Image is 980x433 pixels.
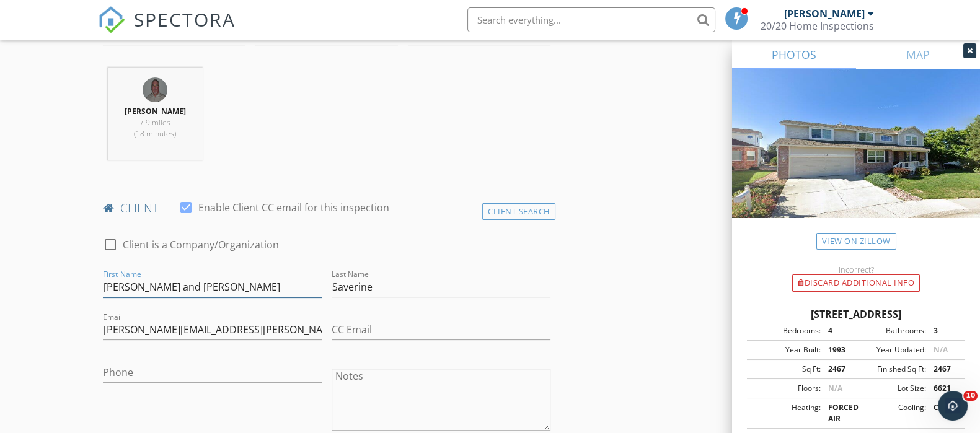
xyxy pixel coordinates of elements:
span: SPECTORA [134,6,236,32]
a: View on Zillow [816,233,896,250]
div: Bedrooms: [751,325,821,336]
div: [STREET_ADDRESS] [747,307,965,321]
a: MAP [856,40,980,69]
span: 7.9 miles [139,117,170,128]
input: Search everything... [467,7,715,32]
h4: client [103,200,550,216]
div: 3 [926,325,961,336]
div: 20/20 Home Inspections [761,20,874,32]
span: N/A [828,383,842,393]
div: 6621 [926,383,961,394]
div: Basement [408,29,455,40]
div: Finished Sq Ft: [856,364,926,375]
div: [PERSON_NAME] [784,7,865,20]
div: 2467 [821,364,856,375]
div: CENTRAL [926,402,961,424]
img: The Best Home Inspection Software - Spectora [98,6,125,33]
div: Client Search [482,203,555,220]
a: SPECTORA [98,17,236,43]
img: 001.jpg [143,77,167,102]
iframe: Intercom live chat [938,391,968,421]
a: PHOTOS [732,40,856,69]
div: Year Built: [751,344,821,356]
strong: [PERSON_NAME] [125,106,186,116]
span: 10 [963,391,978,401]
div: Incorrect? [732,265,980,274]
label: Client is a Company/Organization [123,238,279,251]
div: Bathrooms: [856,325,926,336]
div: Discard Additional info [792,274,920,292]
div: 1993 [821,344,856,356]
div: 2467 [926,364,961,375]
div: 4 [821,325,856,336]
div: Cooling: [856,402,926,424]
div: Lot Size: [856,383,926,394]
span: (18 minutes) [134,128,176,139]
div: FORCED AIR [821,402,856,424]
div: Floors: [751,383,821,394]
div: Heating: [751,402,821,424]
div: Sq Ft: [751,364,821,375]
span: N/A [934,344,948,355]
div: Year Updated: [856,344,926,356]
img: streetview [732,69,980,248]
label: Enable Client CC email for this inspection [198,201,389,214]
